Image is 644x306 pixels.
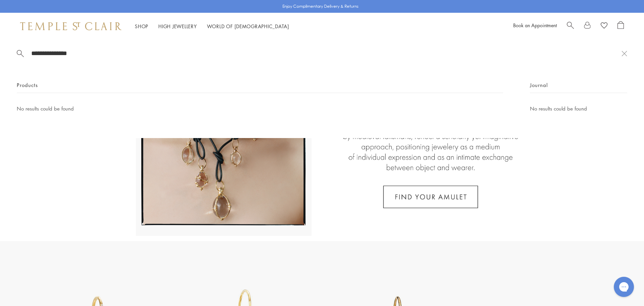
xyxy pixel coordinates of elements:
nav: Main navigation [135,22,289,31]
a: High JewelleryHigh Jewellery [158,23,197,30]
a: ShopShop [135,23,148,30]
p: Enjoy Complimentary Delivery & Returns [282,3,359,10]
img: Temple St. Clair [20,22,121,30]
p: No results could be found [17,104,503,113]
iframe: Gorgias live chat messenger [610,274,637,299]
span: Journal [530,81,548,89]
span: Products [17,81,38,89]
a: Open Shopping Bag [618,21,624,31]
a: Book an Appointment [513,22,557,29]
p: No results could be found [530,104,627,113]
a: View Wishlist [601,21,607,31]
a: Search [567,21,574,31]
a: World of [DEMOGRAPHIC_DATA]World of [DEMOGRAPHIC_DATA] [207,23,289,30]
